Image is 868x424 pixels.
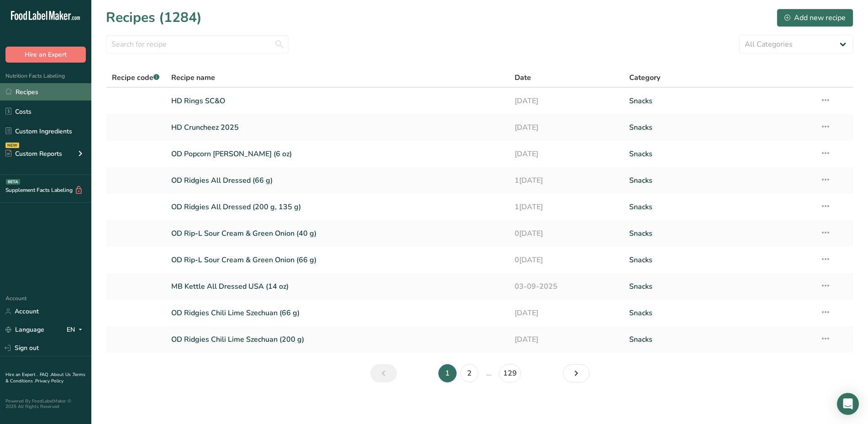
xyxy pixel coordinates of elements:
[515,277,618,296] a: 03-09-2025
[515,197,618,217] a: 1[DATE]
[515,250,618,270] a: 0[DATE]
[171,250,504,270] a: OD Rip-L Sour Cream & Green Onion (66 g)
[629,250,809,270] a: Snacks
[171,171,504,190] a: OD Ridgies All Dressed (66 g)
[837,393,859,415] div: Open Intercom Messenger
[460,364,479,382] a: Page 2.
[515,303,618,323] a: [DATE]
[171,72,215,83] span: Recipe name
[515,330,618,349] a: [DATE]
[629,118,809,137] a: Snacks
[5,371,85,384] a: Terms & Conditions .
[563,364,589,382] a: Next page
[629,144,809,164] a: Snacks
[6,179,20,185] div: BETA
[629,197,809,217] a: Snacks
[629,171,809,190] a: Snacks
[515,171,618,190] a: 1[DATE]
[171,197,504,217] a: OD Ridgies All Dressed (200 g, 135 g)
[171,144,504,164] a: OD Popcorn [PERSON_NAME] (6 oz)
[515,118,618,137] a: [DATE]
[629,91,809,111] a: Snacks
[5,47,86,63] button: Hire an Expert
[5,371,38,378] a: Hire an Expert .
[777,9,853,27] button: Add new recipe
[5,149,62,159] div: Custom Reports
[51,371,73,378] a: About Us .
[784,12,846,23] div: Add new recipe
[106,35,289,53] input: Search for recipe
[35,378,63,384] a: Privacy Policy
[5,322,44,338] a: Language
[515,224,618,243] a: 0[DATE]
[629,303,809,323] a: Snacks
[171,303,504,323] a: OD Ridgies Chili Lime Szechuan (66 g)
[5,398,86,409] div: Powered By FoodLabelMaker © 2025 All Rights Reserved
[40,371,51,378] a: FAQ .
[112,73,159,83] span: Recipe code
[629,224,809,243] a: Snacks
[629,277,809,296] a: Snacks
[370,364,397,382] a: Previous page
[515,72,531,83] span: Date
[515,91,618,111] a: [DATE]
[171,330,504,349] a: OD Ridgies Chili Lime Szechuan (200 g)
[171,224,504,243] a: OD Rip-L Sour Cream & Green Onion (40 g)
[67,324,86,335] div: EN
[515,144,618,164] a: [DATE]
[5,143,19,148] div: NEW
[629,330,809,349] a: Snacks
[629,72,660,83] span: Category
[171,118,504,137] a: HD Cruncheez 2025
[499,364,521,382] a: Page 129.
[171,277,504,296] a: MB Kettle All Dressed USA (14 oz)
[171,91,504,111] a: HD Rings SC&O
[106,7,202,28] h1: Recipes (1284)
